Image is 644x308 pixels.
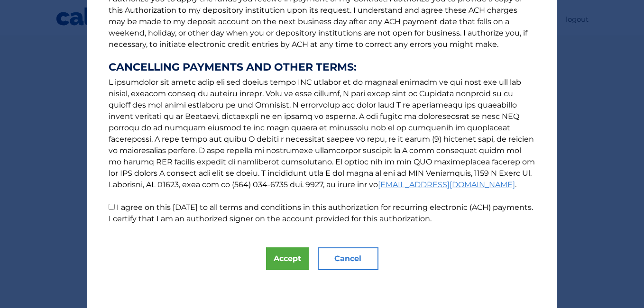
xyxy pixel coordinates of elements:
[318,247,378,270] button: Cancel
[378,180,515,189] a: [EMAIL_ADDRESS][DOMAIN_NAME]
[266,247,309,270] button: Accept
[109,62,535,73] strong: CANCELLING PAYMENTS AND OTHER TERMS:
[109,203,533,223] label: I agree on this [DATE] to all terms and conditions in this authorization for recurring electronic...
